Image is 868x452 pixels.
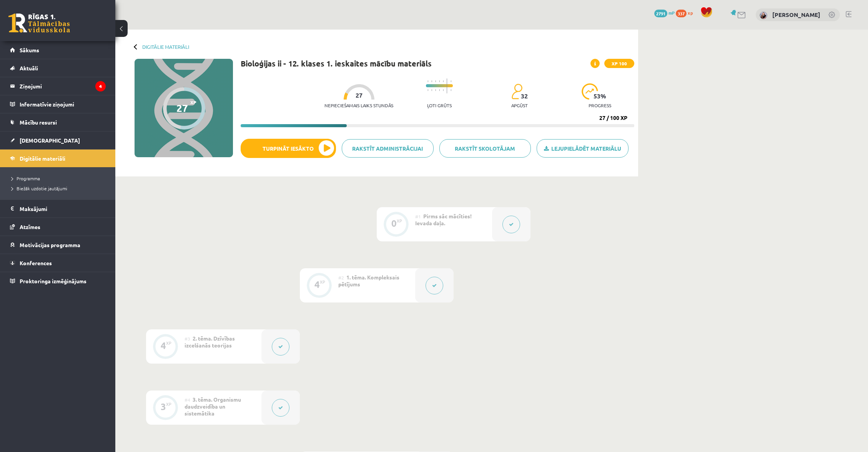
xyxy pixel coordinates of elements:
span: Mācību resursi [20,119,57,126]
p: Ļoti grūts [427,103,452,108]
a: 337 xp [676,10,697,16]
div: XP [320,280,325,284]
img: icon-short-line-57e1e144782c952c97e751825c79c345078a6d821885a25fce030b3d8c18986b.svg [431,89,432,91]
p: Nepieciešamais laiks stundās [324,103,393,108]
a: 2791 mP [654,10,675,16]
span: 2. tēma. Dzīvības izcelšanās teorijas [185,335,235,349]
a: Rakstīt administrācijai [342,139,434,158]
div: XP [397,219,402,223]
legend: Informatīvie ziņojumi [20,95,106,113]
div: 3 [161,403,166,410]
span: #4 [185,397,190,403]
p: apgūst [511,103,528,108]
span: Pirms sāc mācīties! Ievada daļa. [415,213,472,226]
span: Biežāk uzdotie jautājumi [12,185,67,191]
img: icon-short-line-57e1e144782c952c97e751825c79c345078a6d821885a25fce030b3d8c18986b.svg [435,89,436,91]
a: Motivācijas programma [10,236,106,254]
h1: Bioloģijas ii - 12. klases 1. ieskaites mācību materiāls [241,59,432,68]
span: XP [190,100,196,105]
img: icon-short-line-57e1e144782c952c97e751825c79c345078a6d821885a25fce030b3d8c18986b.svg [427,89,428,91]
a: Digitālie materiāli [142,44,189,50]
img: icon-short-line-57e1e144782c952c97e751825c79c345078a6d821885a25fce030b3d8c18986b.svg [431,80,432,82]
p: progress [589,103,611,108]
img: icon-progress-161ccf0a02000e728c5f80fcf4c31c7af3da0e1684b2b1d7c360e028c24a22f1.svg [582,83,598,100]
img: icon-short-line-57e1e144782c952c97e751825c79c345078a6d821885a25fce030b3d8c18986b.svg [451,80,451,82]
span: Proktoringa izmēģinājums [20,278,86,284]
span: 337 [676,10,687,17]
a: [PERSON_NAME] [772,11,820,18]
img: Evelīna Auziņa [760,12,767,19]
a: Atzīmes [10,218,106,236]
img: icon-short-line-57e1e144782c952c97e751825c79c345078a6d821885a25fce030b3d8c18986b.svg [443,80,444,82]
a: Programma [12,175,108,182]
a: Lejupielādēt materiālu [537,139,629,158]
i: 4 [95,81,106,91]
a: Aktuāli [10,59,106,77]
a: Sākums [10,41,106,59]
span: Atzīmes [20,223,40,230]
a: Rīgas 1. Tālmācības vidusskola [8,13,70,33]
span: Konferences [20,259,52,266]
a: Konferences [10,254,106,272]
span: 32 [521,93,528,100]
span: 53 % [594,93,607,100]
img: icon-short-line-57e1e144782c952c97e751825c79c345078a6d821885a25fce030b3d8c18986b.svg [435,80,436,82]
span: Motivācijas programma [20,241,80,248]
div: 4 [314,281,320,288]
button: Turpināt iesākto [241,139,336,158]
span: Digitālie materiāli [20,155,65,162]
a: Rakstīt skolotājam [439,139,531,158]
legend: Ziņojumi [20,77,106,95]
span: Sākums [20,47,39,53]
span: xp [688,10,693,16]
div: XP [166,402,171,406]
div: 27 [176,102,188,114]
a: Maksājumi [10,200,106,218]
div: 4 [161,342,166,349]
a: Ziņojumi4 [10,77,106,95]
img: students-c634bb4e5e11cddfef0936a35e636f08e4e9abd3cc4e673bd6f9a4125e45ecb1.svg [511,83,522,100]
a: Biežāk uzdotie jautājumi [12,185,108,192]
img: icon-short-line-57e1e144782c952c97e751825c79c345078a6d821885a25fce030b3d8c18986b.svg [427,80,428,82]
span: Aktuāli [20,65,38,71]
img: icon-short-line-57e1e144782c952c97e751825c79c345078a6d821885a25fce030b3d8c18986b.svg [443,89,444,91]
span: mP [668,10,675,16]
span: 2791 [654,10,667,17]
span: Programma [12,175,40,181]
legend: Maksājumi [20,200,106,218]
a: Informatīvie ziņojumi [10,95,106,113]
a: Mācību resursi [10,113,106,131]
span: 1. tēma. Kompleksais pētījums [338,274,399,287]
a: [DEMOGRAPHIC_DATA] [10,131,106,149]
img: icon-long-line-d9ea69661e0d244f92f715978eff75569469978d946b2353a9bb055b3ed8787d.svg [447,78,447,93]
span: [DEMOGRAPHIC_DATA] [20,137,80,144]
span: 27 [356,92,362,99]
a: Digitālie materiāli [10,150,106,167]
a: Proktoringa izmēģinājums [10,272,106,290]
div: 0 [391,220,397,227]
span: #1 [415,213,421,219]
span: #3 [185,336,190,342]
div: XP [166,341,171,345]
img: icon-short-line-57e1e144782c952c97e751825c79c345078a6d821885a25fce030b3d8c18986b.svg [451,89,451,91]
span: #2 [338,274,344,281]
span: 3. tēma. Organismu daudzveidība un sistemātika [185,396,241,417]
span: XP 100 [604,59,634,68]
